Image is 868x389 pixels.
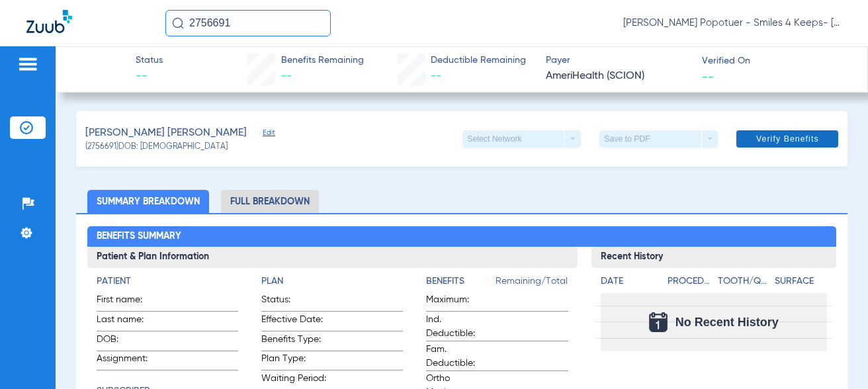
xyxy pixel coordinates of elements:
[718,275,770,293] app-breakdown-title: Tooth/Quad
[649,312,668,332] img: Calendar
[136,68,163,85] span: --
[97,313,161,331] span: Last name:
[261,313,326,331] span: Effective Date:
[775,275,827,288] h4: Surface
[172,17,184,29] img: Search Icon
[263,128,275,141] span: Edit
[601,275,656,293] app-breakdown-title: Date
[802,325,868,389] iframe: Chat Widget
[426,275,496,288] h4: Benefits
[496,275,568,293] span: Remaining/Total
[675,316,779,329] span: No Recent History
[221,190,319,213] li: Full Breakdown
[87,226,836,247] h2: Benefits Summary
[736,130,838,148] button: Verify Benefits
[165,10,331,36] input: Search for patients
[546,54,691,67] span: Payer
[87,247,577,268] h3: Patient & Plan Information
[261,275,403,288] h4: Plan
[17,56,38,72] img: hamburger-icon
[426,343,491,370] span: Fam. Deductible:
[85,125,247,142] span: [PERSON_NAME] [PERSON_NAME]
[97,293,161,311] span: First name:
[775,275,827,293] app-breakdown-title: Surface
[756,134,819,144] span: Verify Benefits
[26,10,72,33] img: Zuub Logo
[668,275,713,288] h4: Procedure
[431,71,441,81] span: --
[87,190,209,213] li: Summary Breakdown
[97,333,161,351] span: DOB:
[97,352,161,370] span: Assignment:
[281,54,364,67] span: Benefits Remaining
[702,54,847,68] span: Verified On
[431,54,526,67] span: Deductible Remaining
[668,275,713,293] app-breakdown-title: Procedure
[546,68,691,85] span: AmeriHealth (SCION)
[426,275,496,293] app-breakdown-title: Benefits
[261,333,326,351] span: Benefits Type:
[97,275,238,288] h4: Patient
[426,293,491,311] span: Maximum:
[136,54,163,67] span: Status
[426,313,491,341] span: Ind. Deductible:
[261,352,326,370] span: Plan Type:
[261,293,326,311] span: Status:
[623,17,842,30] span: [PERSON_NAME] Popotuer - Smiles 4 Keeps- [GEOGRAPHIC_DATA] | Abra Dental
[85,142,228,153] span: (2756691) DOB: [DEMOGRAPHIC_DATA]
[601,275,656,288] h4: Date
[281,71,292,81] span: --
[702,69,714,83] span: --
[591,247,836,268] h3: Recent History
[718,275,770,288] h4: Tooth/Quad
